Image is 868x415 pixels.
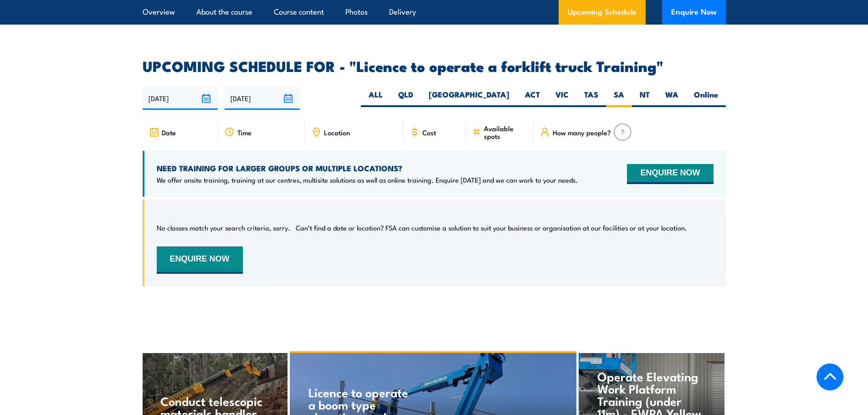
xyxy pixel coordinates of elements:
label: TAS [576,89,606,107]
label: [GEOGRAPHIC_DATA] [421,89,517,107]
button: ENQUIRE NOW [627,164,713,184]
label: ALL [361,89,390,107]
input: To date [225,87,300,110]
span: Available spots [484,124,527,140]
label: SA [606,89,632,107]
input: From date [143,87,218,110]
span: Date [162,128,176,136]
button: ENQUIRE NOW [157,246,243,274]
h4: NEED TRAINING FOR LARGER GROUPS OR MULTIPLE LOCATIONS? [157,163,578,173]
p: Can’t find a date or location? FSA can customise a solution to suit your business or organisation... [296,223,687,232]
p: No classes match your search criteria, sorry. [157,223,290,232]
label: VIC [548,89,576,107]
span: Location [324,128,350,136]
label: QLD [390,89,421,107]
p: We offer onsite training, training at our centres, multisite solutions as well as online training... [157,175,578,184]
span: Time [237,128,252,136]
label: Online [686,89,726,107]
label: ACT [517,89,548,107]
span: How many people? [553,128,611,136]
h2: UPCOMING SCHEDULE FOR - "Licence to operate a forklift truck Training" [143,59,726,72]
label: NT [632,89,657,107]
label: WA [657,89,686,107]
span: Cost [422,128,436,136]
